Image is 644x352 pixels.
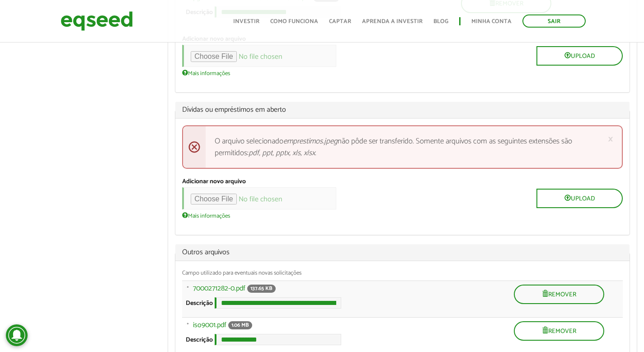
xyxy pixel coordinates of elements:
[514,285,604,304] button: Remover
[247,285,276,293] span: 137.65 KB
[608,131,613,147] span: ×
[186,337,213,343] label: Descrição
[329,19,351,24] a: Captar
[182,249,623,256] span: Outros arquivos
[193,322,226,329] a: iso9001.pdf
[179,285,193,297] a: Arraste para reordenar
[433,19,448,24] a: Blog
[270,19,318,24] a: Como funciona
[536,189,623,208] button: Upload
[249,147,315,159] em: pdf, ppt, pptx, xls, xlsx
[182,125,623,169] div: O arquivo selecionado não pôde ser transferido. Somente arquivos com as seguintes extensões são p...
[233,19,259,24] a: Investir
[182,179,246,185] label: Adicionar novo arquivo
[179,321,193,333] a: Arraste para reordenar
[228,321,252,329] span: 1.06 MB
[182,69,230,76] a: Mais informações
[536,46,623,66] button: Upload
[193,285,245,292] a: 7000271282-0.pdf
[182,270,623,276] div: Campo utilizado para eventuais novas solicitações
[182,212,230,219] a: Mais informações
[362,19,423,24] a: Aprenda a investir
[522,14,586,28] a: Sair
[471,19,512,24] a: Minha conta
[514,321,604,341] button: Remover
[61,9,133,33] img: EqSeed
[283,135,338,147] em: emprestimos.jpeg
[186,300,213,307] label: Descrição
[182,106,623,114] span: Dívidas ou empréstimos em aberto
